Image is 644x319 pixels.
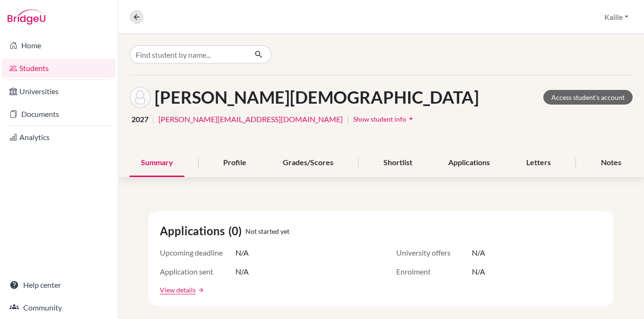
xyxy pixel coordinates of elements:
[590,149,633,177] div: Notes
[235,266,249,277] span: N/A
[406,114,416,124] i: arrow_drop_down
[372,149,424,177] div: Shortlist
[472,247,485,258] span: N/A
[155,87,479,107] h1: [PERSON_NAME][DEMOGRAPHIC_DATA]
[160,266,235,277] span: Application sent
[131,114,148,125] span: 2027
[8,9,45,25] img: Bridge-U
[2,36,116,55] a: Home
[353,115,406,123] span: Show student info
[160,247,235,258] span: Upcoming deadline
[2,105,116,124] a: Documents
[130,87,151,108] img: Muhammad Sulaiman's avatar
[353,112,416,126] button: Show student infoarrow_drop_down
[158,114,343,125] a: [PERSON_NAME][EMAIL_ADDRESS][DOMAIN_NAME]
[130,149,184,177] div: Summary
[472,266,485,277] span: N/A
[196,287,204,293] a: arrow_forward
[245,226,289,236] span: Not started yet
[600,8,633,26] button: Kaille
[396,247,472,258] span: University offers
[543,90,633,105] a: Access student's account
[228,222,245,239] span: (0)
[152,114,155,125] span: |
[347,114,349,125] span: |
[437,149,501,177] div: Applications
[2,275,116,294] a: Help center
[235,247,249,258] span: N/A
[515,149,562,177] div: Letters
[160,285,196,295] a: View details
[396,266,472,277] span: Enrolment
[212,149,258,177] div: Profile
[130,45,247,63] input: Find student by name...
[271,149,345,177] div: Grades/Scores
[160,222,228,239] span: Applications
[2,128,116,147] a: Analytics
[2,298,116,317] a: Community
[2,82,116,101] a: Universities
[2,59,116,78] a: Students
